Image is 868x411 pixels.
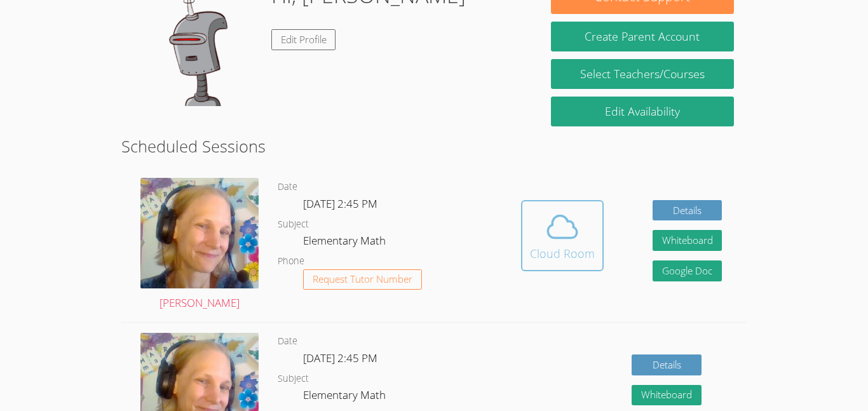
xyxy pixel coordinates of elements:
[653,230,722,251] button: Whiteboard
[278,253,304,269] dt: Phone
[121,134,747,158] h2: Scheduled Sessions
[303,269,422,290] button: Request Tutor Number
[521,200,604,271] button: Cloud Room
[303,351,377,365] span: [DATE] 2:45 PM
[278,371,309,387] dt: Subject
[632,385,702,406] button: Whiteboard
[313,274,412,284] span: Request Tutor Number
[278,217,309,232] dt: Subject
[140,178,259,313] a: [PERSON_NAME]
[530,245,595,262] div: Cloud Room
[653,260,722,281] a: Google Doc
[303,196,377,211] span: [DATE] 2:45 PM
[271,29,336,50] a: Edit Profile
[140,178,259,288] img: avatar.png
[303,386,388,408] dd: Elementary Math
[551,97,734,126] a: Edit Availability
[551,59,734,89] a: Select Teachers/Courses
[278,179,297,195] dt: Date
[551,22,734,51] button: Create Parent Account
[278,334,297,349] dt: Date
[632,354,702,375] a: Details
[303,232,388,253] dd: Elementary Math
[653,200,722,221] a: Details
